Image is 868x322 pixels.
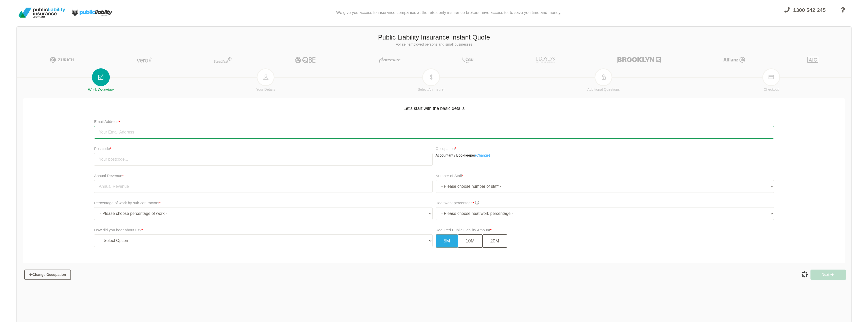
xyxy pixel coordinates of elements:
img: Vero | Public Liability Insurance [134,57,154,63]
h3: Public Liability Insurance Instant Quote [21,33,847,42]
label: Occupation [436,146,456,152]
label: Postcode [94,146,432,152]
img: Public Liability Insurance Light [67,2,118,23]
img: Allianz | Public Liability Insurance [721,57,748,63]
img: Public Liability Insurance [16,6,67,20]
a: (Change) [475,153,490,158]
label: Required Public Liability Amount [436,227,492,233]
img: CGU | Public Liability Insurance [460,57,475,63]
img: Steadfast | Public Liability Insurance [212,57,234,63]
input: Your Email Address [94,126,774,139]
label: Annual Revenue [94,173,124,179]
label: How did you hear about us? [94,227,143,233]
p: Accountant / Bookkeeper [436,153,774,158]
button: 10M [458,234,483,248]
p: For self employed persons and small businesses [21,42,847,47]
span: 1300 542 245 [793,7,826,13]
a: 1300 542 245 [780,4,830,23]
img: Brooklyn | Public Liability Insurance [615,57,663,63]
label: Percentage of work by sub-contractors [94,200,161,206]
img: LLOYD's | Public Liability Insurance [533,57,558,63]
h5: Let's start with the basic details [25,102,843,112]
label: Email Address [94,119,120,125]
input: Your postcode... [94,153,432,166]
label: Heat work percentage [436,200,479,206]
input: Annual Revenue [94,180,432,193]
button: Next [810,270,846,280]
button: 5M [436,234,458,248]
button: Change Occupation [24,270,71,280]
img: Protecsure | Public Liability Insurance [377,57,402,63]
img: Zurich | Public Liability Insurance [48,57,76,63]
label: Number of Staff [436,173,464,179]
img: QBE | Public Liability Insurance [292,57,319,63]
div: We give you access to insurance companies at the rates only insurance brokers have access to, to ... [336,2,561,23]
img: AIG | Public Liability Insurance [805,57,820,63]
button: 20M [482,234,507,248]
